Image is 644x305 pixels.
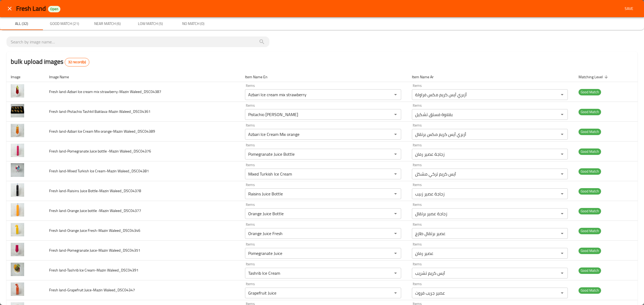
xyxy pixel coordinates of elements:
[579,287,601,293] span: Good Match
[11,223,24,236] img: Fresh land-Orange Juice Fresh-Mazin Waleed_DSC04346
[579,89,601,95] span: Good Match
[558,131,566,138] button: Open
[3,2,16,15] button: close
[392,111,399,118] button: Open
[392,190,399,198] button: Open
[579,74,610,80] span: Matching Level
[6,72,45,82] th: Image
[579,188,601,194] span: Good Match
[89,20,126,27] span: Near Match (6)
[49,168,149,174] span: Fresh land-Mixed Turkish Ice Cream-Mazin Waleed_DSC04381
[579,109,601,115] span: Good Match
[558,210,566,217] button: Open
[49,247,140,254] span: Fresh land-Pomegranate Juice-Mazin Waleed_DSC04351
[11,57,89,66] h2: bulk upload images
[392,289,399,297] button: Open
[49,187,141,194] span: Fresh land-Raisins Juice Bottle-Mazin Waleed_DSC04378
[392,131,399,138] button: Open
[49,227,140,234] span: Fresh land-Orange Juice Fresh-Mazin Waleed_DSC04346
[132,20,169,27] span: Low Match (5)
[3,20,40,27] span: All (32)
[11,263,24,276] img: Fresh land-Tashrib Ice Cream-Mazin Waleed_DSC04391
[558,91,566,98] button: Open
[11,203,24,217] img: Fresh land-Orange Juice bottle -Mazin Waleed_DSC04377
[579,228,601,234] span: Good Match
[11,84,24,98] img: Fresh land-Azbari Ice cream mix strawberry-Mazin Waleed_DSC04387
[392,150,399,158] button: Open
[11,124,24,137] img: Fresh land-Azbari Ice Cream Mix orange-Mazin Waleed_DSC04389
[558,170,566,178] button: Open
[175,20,211,27] span: No Match (0)
[392,170,399,178] button: Open
[558,250,566,257] button: Open
[620,4,638,14] button: Save
[579,168,601,174] span: Good Match
[579,248,601,254] span: Good Match
[579,267,601,274] span: Good Match
[558,269,566,277] button: Open
[392,250,399,257] button: Open
[558,190,566,198] button: Open
[241,72,407,82] th: Item Name En
[65,59,89,65] span: 32 record(s)
[48,7,60,11] span: Open
[623,5,635,12] span: Save
[11,104,24,117] img: Fresh land-Pistachio Tashkil Baklava-Mazin Waleed_DSC04361
[49,148,151,155] span: Fresh land-Pomegranate Juice bottle -Mazin Waleed_DSC04376
[49,287,135,293] span: Fresh land-Grapefruit Juice-Mazin Waleed_DSC04347
[46,20,83,27] span: Good Match (21)
[11,163,24,177] img: Fresh land-Mixed Turkish Ice Cream-Mazin Waleed_DSC04381
[48,6,60,12] div: Open
[392,230,399,237] button: Open
[49,128,155,135] span: Fresh land-Azbari Ice Cream Mix orange-Mazin Waleed_DSC04389
[65,58,89,66] div: Total records count
[11,243,24,256] img: Fresh land-Pomegranate Juice-Mazin Waleed_DSC04351
[558,289,566,297] button: Open
[558,150,566,158] button: Open
[49,88,161,95] span: Fresh land-Azbari Ice cream mix strawberry-Mazin Waleed_DSC04387
[49,74,76,80] span: Image Name
[11,183,24,197] img: Fresh land-Raisins Juice Bottle-Mazin Waleed_DSC04378
[11,282,24,296] img: Fresh land-Grapefruit Juice-Mazin Waleed_DSC04347
[392,91,399,98] button: Open
[579,148,601,155] span: Good Match
[408,72,574,82] th: Item Name Ar
[579,129,601,135] span: Good Match
[558,230,566,237] button: Open
[11,38,265,46] input: search
[49,267,138,274] span: Fresh land-Tashrib Ice Cream-Mazin Waleed_DSC04391
[49,207,141,214] span: Fresh land-Orange Juice bottle -Mazin Waleed_DSC04377
[49,108,151,115] span: Fresh land-Pistachio Tashkil Baklava-Mazin Waleed_DSC04361
[579,208,601,214] span: Good Match
[392,210,399,217] button: Open
[392,269,399,277] button: Open
[558,111,566,118] button: Open
[16,2,46,14] span: Fresh Land
[11,144,24,157] img: Fresh land-Pomegranate Juice bottle -Mazin Waleed_DSC04376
